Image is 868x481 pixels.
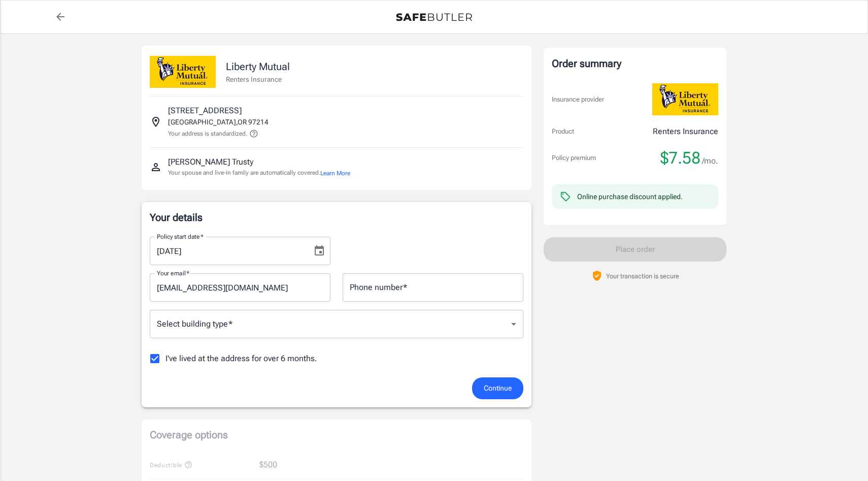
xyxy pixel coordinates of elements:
[226,74,290,84] p: Renters Insurance
[606,271,679,281] p: Your transaction is secure
[168,168,350,178] p: Your spouse and live-in family are automatically covered.
[157,232,204,241] label: Policy start date
[396,13,472,21] img: Back to quotes
[150,210,523,225] p: Your details
[343,273,523,302] input: Enter number
[168,105,242,117] p: [STREET_ADDRESS]
[552,126,574,137] p: Product
[309,241,329,261] button: Choose date, selected date is Sep 2, 2025
[165,352,317,365] span: I've lived at the address for over 6 months.
[472,377,523,399] button: Continue
[50,7,71,27] a: back to quotes
[552,94,604,105] p: Insurance provider
[168,129,247,138] p: Your address is standardized.
[652,83,718,115] img: Liberty Mutual
[702,154,718,168] span: /mo.
[577,191,683,202] div: Online purchase discount applied.
[150,161,162,173] svg: Insured person
[320,169,350,178] button: Learn More
[150,237,305,265] input: MM/DD/YYYY
[484,382,512,395] span: Continue
[157,269,189,277] label: Your email
[150,56,216,88] img: Liberty Mutual
[653,125,718,138] p: Renters Insurance
[168,156,253,168] p: [PERSON_NAME] Trusty
[168,117,269,127] p: [GEOGRAPHIC_DATA] , OR 97214
[150,273,330,302] input: Enter email
[226,59,290,74] p: Liberty Mutual
[660,148,700,168] span: $7.58
[150,116,162,128] svg: Insured address
[552,56,718,71] div: Order summary
[552,153,596,163] p: Policy premium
